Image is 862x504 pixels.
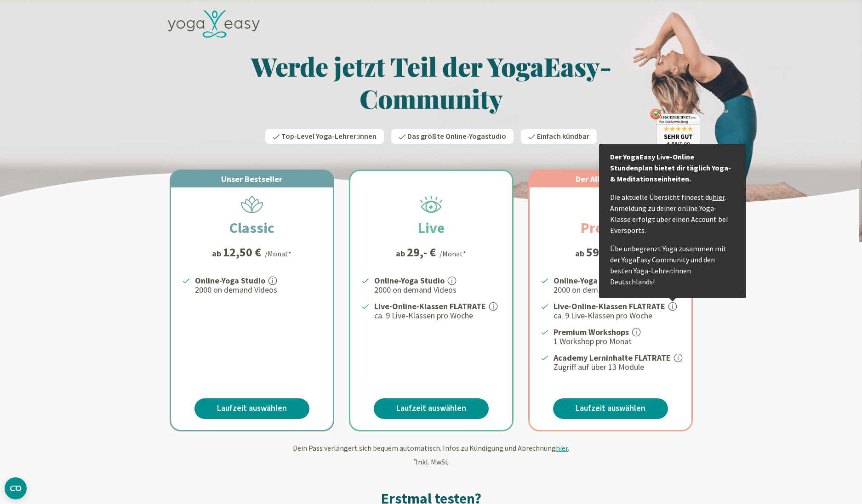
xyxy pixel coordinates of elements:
[610,192,735,236] p: Die aktuelle Übersicht findest du . Anmeldung zu deiner online Yoga-Klasse erfolgt über einen Acc...
[554,310,680,321] p: ca. 9 Live-Klassen pro Woche
[223,246,261,258] div: 12,50 €
[221,174,282,184] span: Unser Bestseller
[554,284,680,295] p: 2000 on demand Videos
[713,193,725,202] a: hier
[374,310,501,321] p: ca. 9 Live-Klassen pro Woche
[396,247,407,260] span: ab
[374,275,445,286] strong: Online-Yoga Studio
[265,248,291,259] div: /Monat*
[650,108,700,158] img: ausgezeichnet_badge.png
[195,284,322,295] p: 2000 on demand Videos
[396,217,467,239] h2: Live
[281,131,377,142] span: Top-Level Yoga-Lehrer:innen
[207,217,297,239] h2: Classic
[554,301,665,311] strong: Live-Online-Klassen FLATRATE
[194,398,309,419] a: Laufzeit auswählen
[407,246,436,258] div: 29,- €
[553,398,668,419] a: Laufzeit auswählen
[212,247,223,260] span: ab
[374,284,501,295] p: 2000 on demand Videos
[5,477,27,499] button: CMP-Widget öffnen
[576,174,645,184] span: Der All-In Yogapass
[610,152,731,183] strong: Der YogaEasy Live-Online Stundenplan bietet dir täglich Yoga- & Meditationseinheiten.
[556,443,568,453] span: hier
[162,50,700,114] h1: Werde jetzt Teil der YogaEasy-Community
[440,248,466,259] div: /Monat*
[554,362,680,373] p: Zugriff auf über 13 Module
[554,336,680,347] p: 1 Workshop pro Monat
[537,131,589,142] span: Einfach kündbar
[374,301,486,311] strong: Live-Online-Klassen FLATRATE
[407,131,506,142] span: Das größte Online-Yogastudio
[559,217,662,239] h2: Premium
[162,442,700,467] div: Dein Pass verlängert sich bequem automatisch. Infos zu Kündigung und Abrechnung . Inkl. MwSt.
[575,247,586,260] span: ab
[554,275,624,286] strong: Online-Yoga Studio
[195,275,265,286] strong: Online-Yoga Studio
[554,327,629,337] strong: Premium Workshops
[554,352,671,363] strong: Academy Lerninhalte FLATRATE
[374,398,489,419] a: Laufzeit auswählen
[586,246,615,258] div: 59,- €
[610,243,735,287] p: Übe unbegrenzt Yoga zusammen mit der YogaEasy Community und den besten Yoga-Lehrer:innen Deutschl...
